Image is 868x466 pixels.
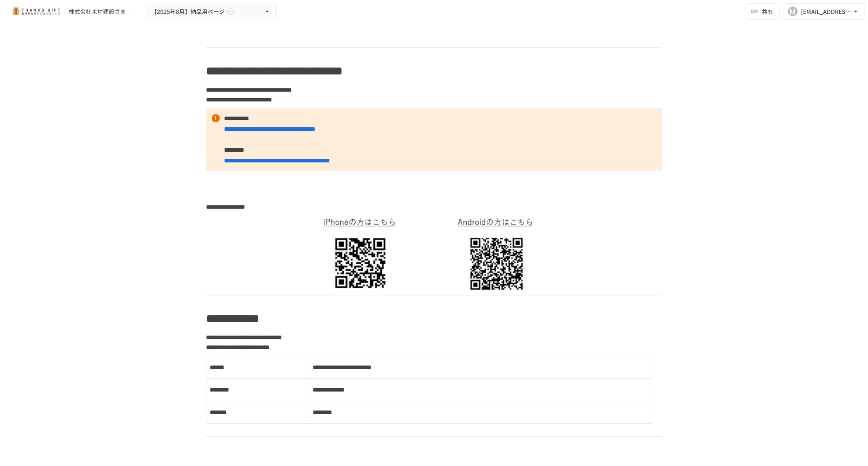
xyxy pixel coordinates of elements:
[801,7,852,17] div: [EMAIL_ADDRESS][DOMAIN_NAME]
[318,216,550,291] img: yE3MlILuB5yoMJLIvIuruww1FFU0joKMIrHL3wH5nFg
[783,3,865,20] button: M[EMAIL_ADDRESS][DOMAIN_NAME]
[69,7,126,16] div: 株式会社木村建設さま
[10,5,62,18] img: mMP1OxWUAhQbsRWCurg7vIHe5HqDpP7qZo7fRoNLXQh
[788,7,798,16] div: M
[745,3,780,20] button: 共有
[151,7,225,17] span: 【2025年8月】納品用ページ
[146,4,277,20] button: 【2025年8月】納品用ページ
[762,7,773,16] span: 共有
